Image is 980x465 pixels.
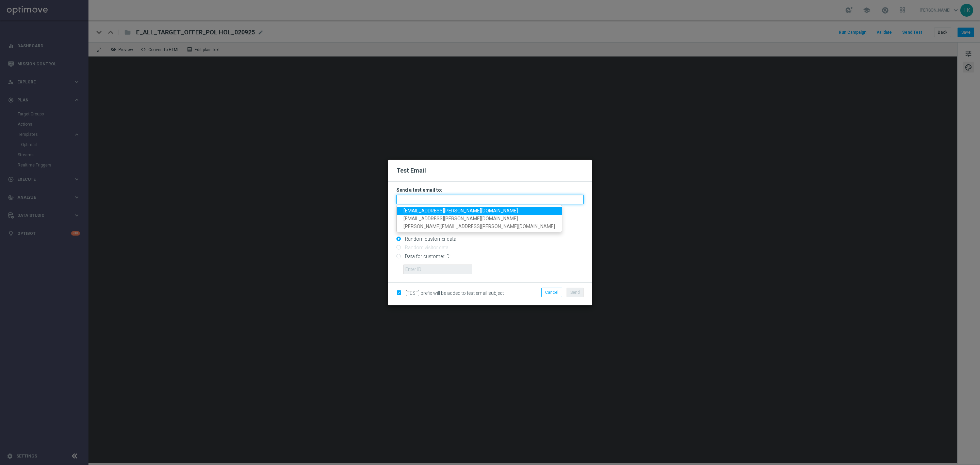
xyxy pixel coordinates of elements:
[567,288,584,297] button: Send
[396,187,584,193] h3: Send a test email to:
[404,208,518,213] span: [EMAIL_ADDRESS][PERSON_NAME][DOMAIN_NAME]
[404,223,555,229] span: [PERSON_NAME][EMAIL_ADDRESS][PERSON_NAME][DOMAIN_NAME]
[403,236,456,242] label: Random customer data
[541,288,562,297] button: Cancel
[397,215,562,223] a: [EMAIL_ADDRESS][PERSON_NAME][DOMAIN_NAME]
[396,166,584,175] h2: Test Email
[397,207,562,215] a: [EMAIL_ADDRESS][PERSON_NAME][DOMAIN_NAME]
[397,222,562,230] a: [PERSON_NAME][EMAIL_ADDRESS][PERSON_NAME][DOMAIN_NAME]
[406,290,504,296] span: [TEST] prefix will be added to test email subject
[570,290,580,295] span: Send
[404,216,518,221] span: [EMAIL_ADDRESS][PERSON_NAME][DOMAIN_NAME]
[403,264,472,274] input: Enter ID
